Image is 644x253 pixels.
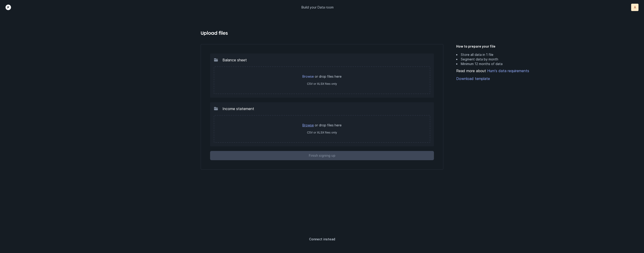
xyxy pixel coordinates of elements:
[634,5,636,10] p: A
[222,57,247,63] p: Balance sheet
[210,235,434,244] button: Connect instead
[456,68,590,74] div: Read more about
[456,57,590,62] li: Segment data by month
[486,68,529,73] a: Hum's data requirements
[456,62,590,66] li: Minimum 12 months of data
[307,131,337,134] label: CSV or XLSX files only
[456,52,590,57] li: Store all data in 1 file
[456,76,590,81] a: Download template
[309,236,335,242] p: Connect instead
[219,74,425,79] p: or drop files here
[302,74,314,78] a: Browse
[219,123,425,128] p: or drop files here
[456,44,590,49] h5: How to prepare your file
[210,151,434,160] button: Finish signing up
[301,5,334,10] p: Build your Data room
[631,4,638,11] button: A
[222,106,254,111] p: Income statement
[309,153,335,158] p: Finish signing up
[201,29,443,37] h4: Upload files
[307,82,337,85] label: CSV or XLSX files only
[302,123,314,127] a: Browse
